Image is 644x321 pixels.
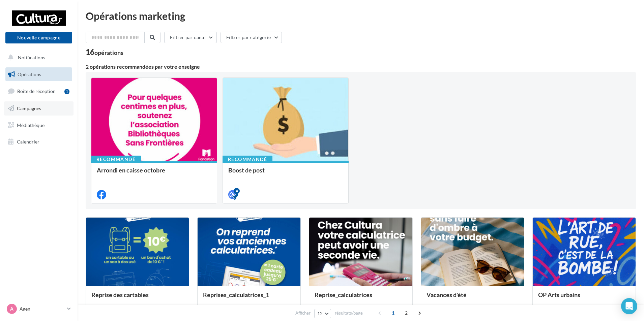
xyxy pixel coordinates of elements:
[203,291,295,305] div: Reprises_calculatrices_1
[388,308,399,318] span: 1
[295,310,311,316] span: Afficher
[18,71,41,77] span: Opérations
[223,156,272,163] div: Recommandé
[4,101,74,116] a: Campagnes
[4,118,74,132] a: Médiathèque
[538,291,630,305] div: OP Arts urbains
[91,291,183,305] div: Reprise des cartables
[5,302,72,315] a: A Agen
[17,105,41,111] span: Campagnes
[86,11,636,21] div: Opérations marketing
[64,89,69,94] div: 1
[315,291,407,305] div: Reprise_calculatrices
[4,67,74,82] a: Opérations
[221,32,282,43] button: Filtrer par catégorie
[164,32,217,43] button: Filtrer par canal
[94,50,123,56] div: opérations
[427,291,519,305] div: Vacances d'été
[97,167,211,180] div: Arrondi en caisse octobre
[17,122,45,128] span: Médiathèque
[335,310,363,316] span: résultats/page
[234,188,240,194] div: 4
[20,306,64,312] p: Agen
[621,298,637,314] div: Open Intercom Messenger
[18,55,45,60] span: Notifications
[91,156,141,163] div: Recommandé
[86,64,636,69] div: 2 opérations recommandées par votre enseigne
[4,84,74,98] a: Boîte de réception1
[4,51,71,65] button: Notifications
[4,135,74,149] a: Calendrier
[5,32,72,43] button: Nouvelle campagne
[17,88,56,94] span: Boîte de réception
[86,49,123,56] div: 16
[314,309,331,318] button: 12
[17,139,39,145] span: Calendrier
[401,308,412,318] span: 2
[317,311,323,316] span: 12
[228,167,343,180] div: Boost de post
[10,306,13,312] span: A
